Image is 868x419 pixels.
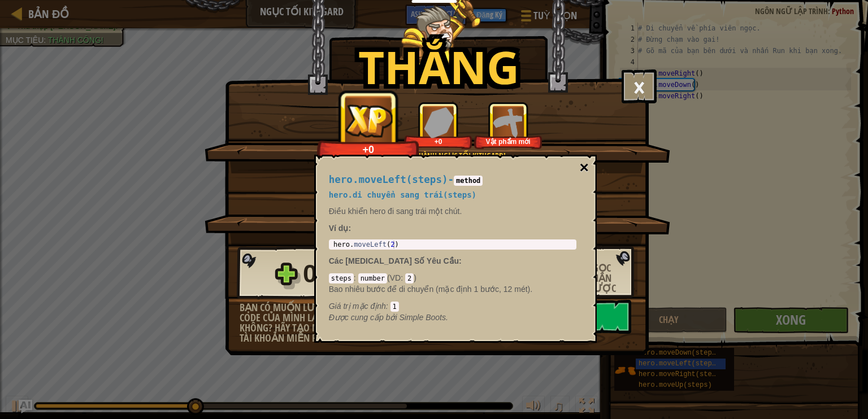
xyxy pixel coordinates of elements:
h1: Thắng [358,42,519,91]
span: VD [390,273,401,282]
span: : [386,302,390,311]
div: Ngọc nhận được [587,263,637,294]
code: 2 [405,273,414,283]
h4: - [329,174,576,185]
span: Ví dụ [329,224,349,233]
span: Giá trị mặc định [329,302,386,311]
div: +0 [406,137,470,146]
span: : [354,273,358,282]
div: ( ) [329,272,576,312]
img: Ngọc nhận được [424,107,453,138]
p: Bao nhiêu bước để di chuyển (mặc định 1 bước, 12 mét). [329,283,576,295]
div: Bạn đã hoàn thành ngục tối Kithgard! [258,150,615,162]
span: Các [MEDICAL_DATA] Số Yêu Cầu [329,256,459,265]
span: hero.di chuyển sang trái(steps) [329,190,476,199]
span: : [459,256,462,265]
em: Simple Boots. [329,313,448,322]
code: number [358,273,387,283]
div: 0 [303,256,347,292]
span: Được cung cấp bởi [329,313,400,322]
span: : [401,273,405,282]
code: 1 [390,302,399,312]
div: Vật phẩm mới [476,137,540,146]
span: hero.moveLeft(steps) [329,174,448,185]
div: +0 [320,143,416,156]
div: Code sạch: không có lỗi code hoặc cảnh báo. [258,222,615,233]
code: steps [329,273,354,283]
img: Vật phẩm mới [493,107,524,138]
button: × [622,69,657,103]
strong: : [329,224,351,233]
button: × [579,160,588,176]
img: XP nhận được [345,104,393,137]
div: Bạn có muốn lưu code của mình lại không? Hãy tạo một tài khoản miễn phí! [240,303,338,343]
p: Điều khiển hero đi sang trái một chút. [329,206,576,217]
code: method [454,176,483,186]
